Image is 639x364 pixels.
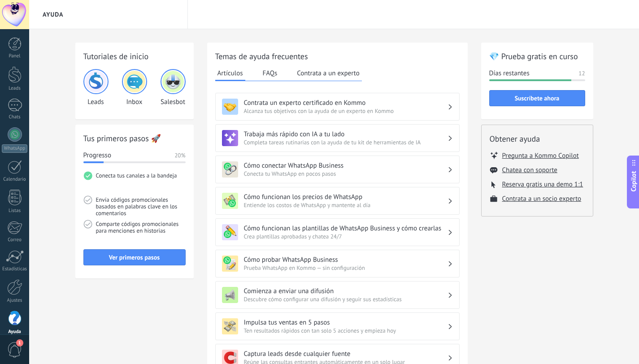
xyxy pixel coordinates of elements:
[83,151,111,160] span: Progresso
[109,254,160,260] span: Ver primeros pasos
[2,177,28,182] div: Calendario
[244,130,448,139] h3: Trabaja más rápido con IA a tu lado
[489,51,585,62] h2: 💎 Prueba gratis en curso
[489,69,530,78] span: Días restantes
[161,69,186,106] div: Salesbot
[96,171,186,195] span: Conecta tus canales a la bandeja
[96,195,186,220] span: Envía códigos promocionales basados en palabras clave en los comentarios
[2,86,28,91] div: Leads
[502,166,557,174] button: Chatea con soporte
[502,151,579,160] button: Pregunta a Kommo Copilot
[244,350,448,358] h3: Captura leads desde cualquier fuente
[2,114,28,120] div: Chats
[244,256,448,264] h3: Cómo probar WhatsApp Business
[515,95,560,101] span: Suscríbete ahora
[490,133,585,144] h2: Obtener ayuda
[2,266,28,272] div: Estadísticas
[244,327,448,334] span: Ten resultados rápidos con tan solo 5 acciones y empieza hoy
[215,66,245,81] button: Artículos
[16,339,23,347] span: 1
[244,139,448,146] span: Completa tareas rutinarias con la ayuda de tu kit de herramientas de IA
[244,233,448,240] span: Crea plantillas aprobadas y chatea 24/7
[83,51,186,62] h2: Tutoriales de inicio
[244,99,448,107] h3: Contrata un experto certificado en Kommo
[578,69,585,78] span: 12
[244,224,448,233] h3: Cómo funcionan las plantillas de WhatsApp Business y cómo crearlas
[2,237,28,243] div: Correo
[629,171,638,192] span: Copilot
[244,295,448,303] span: Descubre cómo configurar una difusión y seguir sus estadísticas
[295,66,361,80] button: Contrata a un experto
[2,298,28,303] div: Ajustes
[502,195,582,203] button: Contrata a un socio experto
[96,220,186,244] span: Comparte códigos promocionales para menciones en historias
[502,180,583,189] button: Reserva gratis una demo 1:1
[215,51,460,62] h2: Temas de ayuda frecuentes
[83,133,186,144] h2: Tus primeros pasos 🚀
[2,208,28,214] div: Listas
[261,66,280,80] button: FAQs
[83,69,109,106] div: Leads
[2,329,28,335] div: Ayuda
[83,249,186,265] button: Ver primeros pasos
[244,287,448,295] h3: Comienza a enviar una difusión
[489,90,585,106] button: Suscríbete ahora
[244,193,448,201] h3: Cómo funcionan los precios de WhatsApp
[244,170,448,178] span: Conecta tu WhatsApp en pocos pasos
[244,264,448,272] span: Prueba WhatsApp en Kommo — sin configuración
[2,144,27,153] div: WhatsApp
[2,53,28,59] div: Panel
[174,151,185,160] span: 20%
[244,161,448,170] h3: Cómo conectar WhatsApp Business
[122,69,147,106] div: Inbox
[244,107,448,115] span: Alcanza tus objetivos con la ayuda de un experto en Kommo
[244,318,448,327] h3: Impulsa tus ventas en 5 pasos
[244,201,448,209] span: Entiende los costos de WhatsApp y mantente al día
